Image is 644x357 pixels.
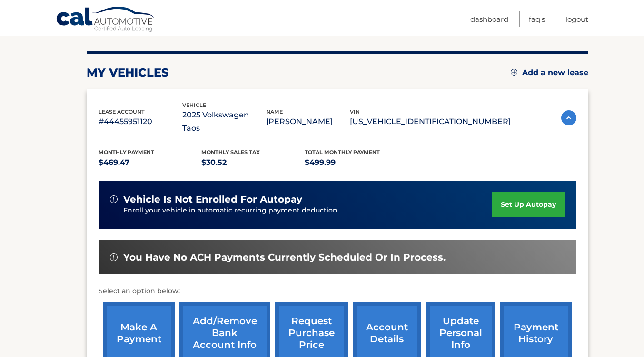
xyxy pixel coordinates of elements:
p: Select an option below: [99,286,576,297]
p: $469.47 [99,156,202,169]
h2: my vehicles [87,66,169,80]
img: alert-white.svg [110,195,118,203]
a: Dashboard [470,11,508,27]
img: add.svg [511,69,517,76]
p: 2025 Volkswagen Taos [182,108,266,135]
img: accordion-active.svg [561,110,576,125]
span: vehicle is not enrolled for autopay [123,193,302,205]
a: FAQ's [529,11,545,27]
span: lease account [99,108,145,115]
p: $499.99 [305,156,408,169]
a: Add a new lease [511,68,588,77]
p: [US_VEHICLE_IDENTIFICATION_NUMBER] [350,115,511,128]
span: Total Monthly Payment [305,149,380,155]
a: Cal Automotive [56,6,156,34]
p: [PERSON_NAME] [266,115,350,128]
span: Monthly Payment [99,149,154,155]
p: #44455951120 [99,115,182,128]
span: vehicle [182,102,206,108]
a: set up autopay [492,192,565,217]
span: You have no ACH payments currently scheduled or in process. [123,251,446,263]
span: vin [350,108,360,115]
p: $30.52 [201,156,305,169]
span: name [266,108,283,115]
span: Monthly sales Tax [201,149,260,155]
img: alert-white.svg [110,253,118,261]
a: Logout [565,11,588,27]
p: Enroll your vehicle in automatic recurring payment deduction. [123,205,493,216]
